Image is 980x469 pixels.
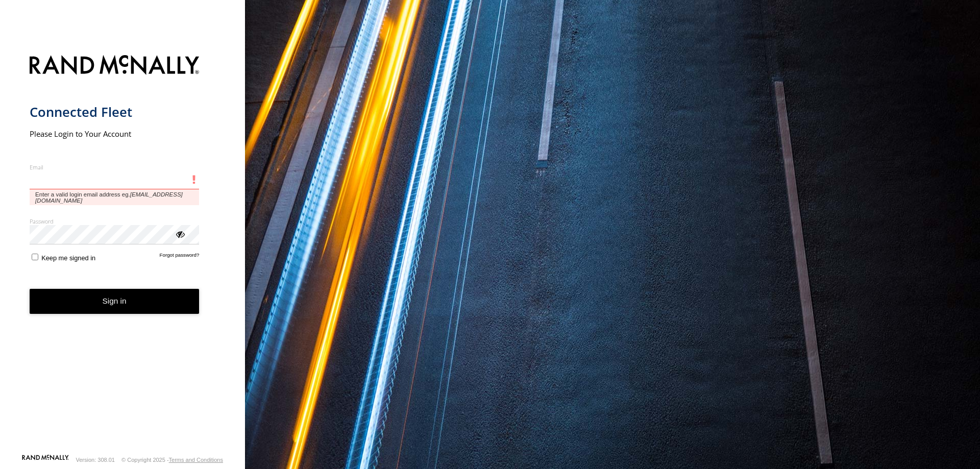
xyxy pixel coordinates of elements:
div: ViewPassword [175,229,185,239]
h2: Please Login to Your Account [30,129,200,139]
div: Version: 308.01 [76,457,115,463]
a: Forgot password? [160,252,200,262]
em: [EMAIL_ADDRESS][DOMAIN_NAME] [35,191,183,204]
span: Keep me signed in [41,254,95,262]
a: Visit our Website [22,455,69,465]
span: Enter a valid login email address eg. [30,189,200,205]
label: Email [30,163,200,171]
button: Sign in [30,289,200,314]
div: © Copyright 2025 - [121,457,223,463]
img: Rand McNally [30,53,200,79]
label: Password [30,217,200,225]
form: main [30,49,216,454]
h1: Connected Fleet [30,104,200,120]
input: Keep me signed in [32,254,38,260]
a: Terms and Conditions [169,457,223,463]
